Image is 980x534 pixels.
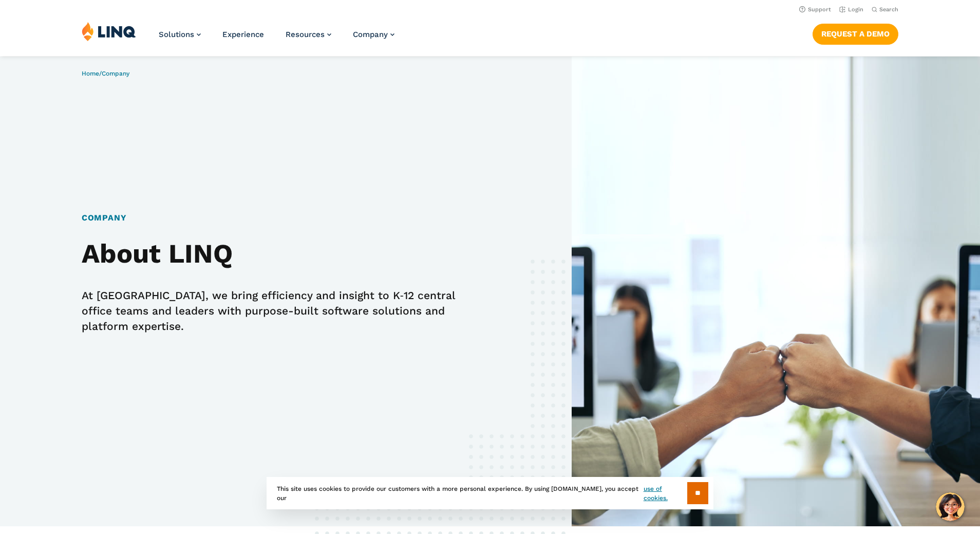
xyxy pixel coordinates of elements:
[82,22,136,41] img: LINQ | K‑12 Software
[572,57,980,526] img: About Banner
[159,30,194,39] span: Solutions
[799,6,831,13] a: Support
[353,30,394,39] a: Company
[286,30,331,39] a: Resources
[222,30,264,39] a: Experience
[82,70,99,77] a: Home
[813,22,898,44] nav: Button Navigation
[872,6,898,13] button: Open Search Bar
[839,6,863,13] a: Login
[267,477,713,509] div: This site uses cookies to provide our customers with a more personal experience. By using [DOMAIN...
[102,70,129,77] span: Company
[353,30,388,39] span: Company
[82,70,129,77] span: /
[644,484,687,503] a: use of cookies.
[82,212,468,224] h1: Company
[159,22,394,56] nav: Primary Navigation
[159,30,201,39] a: Solutions
[936,492,965,521] button: Hello, have a question? Let’s chat.
[879,6,898,13] span: Search
[82,288,468,334] p: At [GEOGRAPHIC_DATA], we bring efficiency and insight to K‑12 central office teams and leaders wi...
[286,30,325,39] span: Resources
[813,24,898,44] a: Request a Demo
[82,238,468,269] h2: About LINQ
